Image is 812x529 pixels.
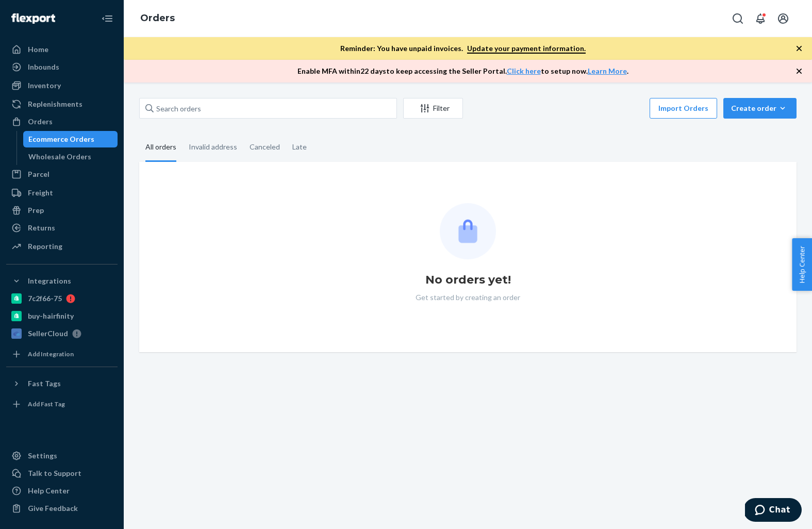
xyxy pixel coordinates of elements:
div: Replenishments [28,99,82,109]
a: SellerCloud [6,325,118,342]
p: Get started by creating an order [416,292,520,303]
a: 7c2f66-75 [6,290,118,307]
a: Ecommerce Orders [23,131,118,147]
div: Fast Tags [28,378,61,389]
p: Reminder: You have unpaid invoices. [340,43,586,54]
a: Update your payment information. [467,44,586,54]
a: Freight [6,185,118,201]
div: Add Fast Tag [28,400,65,408]
button: Give Feedback [6,500,118,517]
a: Help Center [6,483,118,499]
button: Create order [723,98,797,119]
p: Enable MFA within 22 days to keep accessing the Seller Portal. to setup now. . [297,66,628,76]
div: Inbounds [28,62,59,72]
div: Create order [731,103,789,113]
a: Returns [6,220,118,236]
a: buy-hairfinity [6,308,118,324]
div: Reporting [28,241,62,252]
ol: breadcrumbs [132,4,183,34]
a: Wholesale Orders [23,148,118,165]
a: Settings [6,448,118,464]
div: Returns [28,223,55,233]
a: Reporting [6,238,118,255]
div: Settings [28,451,57,461]
a: Add Fast Tag [6,396,118,412]
div: Inventory [28,80,61,91]
button: Filter [403,98,463,119]
div: Filter [404,103,462,113]
a: Replenishments [6,96,118,112]
div: SellerCloud [28,328,68,339]
div: Canceled [250,134,280,160]
div: Prep [28,205,44,216]
button: Fast Tags [6,375,118,392]
div: Freight [28,188,53,198]
img: Empty list [440,203,496,259]
div: Integrations [28,276,71,286]
a: Learn More [588,67,627,75]
button: Import Orders [650,98,717,119]
div: buy-hairfinity [28,311,74,321]
button: Close Navigation [97,8,118,29]
button: Talk to Support [6,465,118,482]
a: Orders [140,12,175,24]
button: Open Search Box [727,8,748,29]
div: Add Integration [28,350,74,358]
div: Invalid address [189,134,237,160]
div: All orders [145,134,176,162]
div: 7c2f66-75 [28,293,62,304]
a: Orders [6,113,118,130]
a: Prep [6,202,118,219]
button: Open account menu [773,8,793,29]
a: Add Integration [6,346,118,362]
button: Open notifications [750,8,771,29]
img: Flexport logo [11,13,55,24]
button: Help Center [792,238,812,291]
div: Give Feedback [28,503,78,514]
iframe: Opens a widget where you can chat to one of our agents [745,498,802,524]
div: Wholesale Orders [28,152,91,162]
a: Home [6,41,118,58]
div: Parcel [28,169,49,179]
div: Ecommerce Orders [28,134,94,144]
a: Parcel [6,166,118,183]
a: Inventory [6,77,118,94]
button: Integrations [6,273,118,289]
div: Talk to Support [28,468,81,478]
div: Help Center [28,486,70,496]
div: Late [292,134,307,160]
h1: No orders yet! [425,272,511,288]
input: Search orders [139,98,397,119]
div: Home [28,44,48,55]
a: Inbounds [6,59,118,75]
div: Orders [28,117,53,127]
a: Click here [507,67,541,75]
